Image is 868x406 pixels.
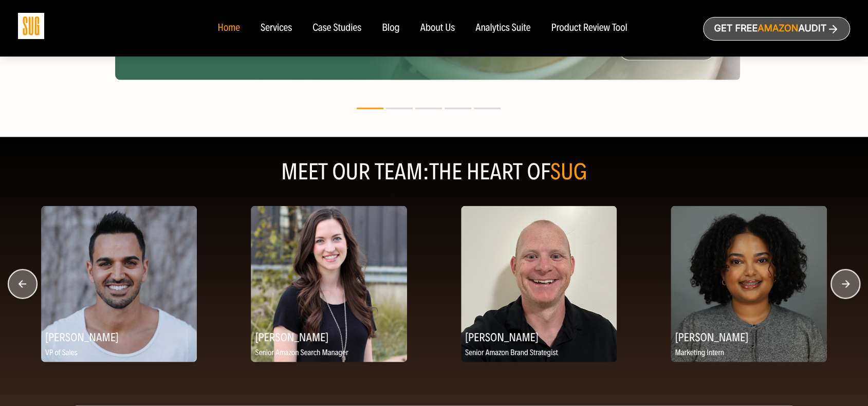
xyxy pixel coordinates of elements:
img: Sug [18,13,44,39]
p: Marketing Intern [671,346,826,359]
img: Hanna Tekle, Marketing Intern [671,206,826,361]
a: Home [217,23,239,34]
p: Senior Amazon Search Manager [251,346,407,359]
a: Services [261,23,292,34]
a: Product Review Tool [551,23,627,34]
a: Blog [382,23,400,34]
img: Kortney Kay, Senior Amazon Brand Strategist [461,206,617,361]
span: Amazon [758,23,798,34]
h2: [PERSON_NAME] [461,326,617,346]
a: Case Studies [312,23,361,34]
a: Get freeAmazonAudit [703,17,850,41]
span: SUG [550,158,587,185]
h2: [PERSON_NAME] [251,326,407,346]
h2: [PERSON_NAME] [671,326,826,346]
p: VP of Sales [41,346,197,359]
h2: [PERSON_NAME] [41,326,197,346]
img: Jeff Siddiqi, VP of Sales [41,206,197,361]
a: Analytics Suite [475,23,530,34]
a: About Us [420,23,455,34]
img: Rene Crandall, Senior Amazon Search Manager [251,206,407,361]
p: Senior Amazon Brand Strategist [461,346,617,359]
